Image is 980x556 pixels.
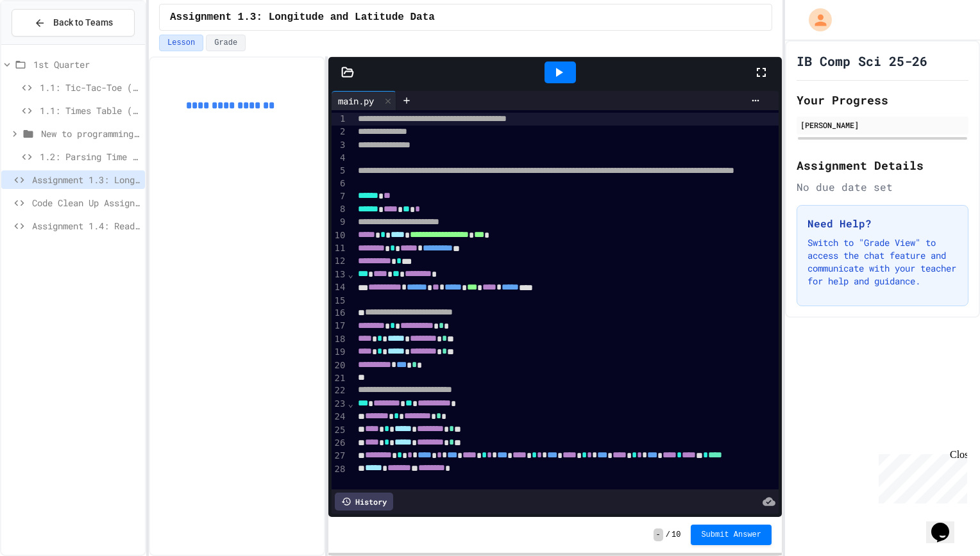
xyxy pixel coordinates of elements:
[33,58,140,71] span: 1st Quarter
[40,150,140,163] span: 1.2: Parsing Time Data
[332,91,396,110] div: main.py
[347,398,353,409] span: Fold line
[40,104,140,117] span: 1.1: Times Table (Year 1/SL)
[332,463,348,476] div: 28
[332,372,348,385] div: 21
[41,127,140,140] span: New to programming exercises
[332,307,348,320] div: 16
[797,179,968,195] div: No due date set
[347,269,353,279] span: Fold line
[332,424,348,437] div: 25
[654,528,663,541] span: -
[332,268,348,281] div: 13
[332,255,348,268] div: 12
[332,126,348,138] div: 2
[332,203,348,216] div: 8
[666,530,670,540] span: /
[797,91,968,109] h2: Your Progress
[800,119,965,131] div: [PERSON_NAME]
[332,384,348,397] div: 22
[332,359,348,372] div: 20
[40,81,140,94] span: 1.1: Tic-Tac-Toe (Year 2)
[332,411,348,423] div: 24
[335,493,393,511] div: History
[795,5,835,35] div: My Account
[332,113,348,126] div: 1
[672,530,680,540] span: 10
[332,398,348,411] div: 23
[332,242,348,255] div: 11
[170,10,435,25] span: Assignment 1.3: Longitude and Latitude Data
[53,16,113,29] span: Back to Teams
[332,190,348,203] div: 7
[32,219,140,233] span: Assignment 1.4: Reading and Parsing Data
[32,196,140,209] span: Code Clean Up Assignment
[332,216,348,229] div: 9
[32,173,140,186] span: Assignment 1.3: Longitude and Latitude Data
[691,525,772,545] button: Submit Answer
[332,139,348,152] div: 3
[332,165,348,177] div: 5
[701,530,761,540] span: Submit Answer
[807,236,958,288] p: Switch to "Grade View" to access the chat feature and communicate with your teacher for help and ...
[332,295,348,307] div: 15
[5,5,89,81] div: Chat with us now!Close
[12,9,135,37] button: Back to Teams
[332,177,348,190] div: 6
[159,35,203,51] button: Lesson
[797,156,968,174] h2: Assignment Details
[332,346,348,359] div: 19
[332,229,348,242] div: 10
[332,450,348,462] div: 27
[926,505,967,543] iframe: chat widget
[874,449,967,503] iframe: chat widget
[807,216,958,231] h3: Need Help?
[332,320,348,332] div: 17
[332,437,348,450] div: 26
[206,35,246,51] button: Grade
[332,94,380,108] div: main.py
[332,281,348,294] div: 14
[332,152,348,165] div: 4
[332,333,348,346] div: 18
[797,52,927,70] h1: IB Comp Sci 25-26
